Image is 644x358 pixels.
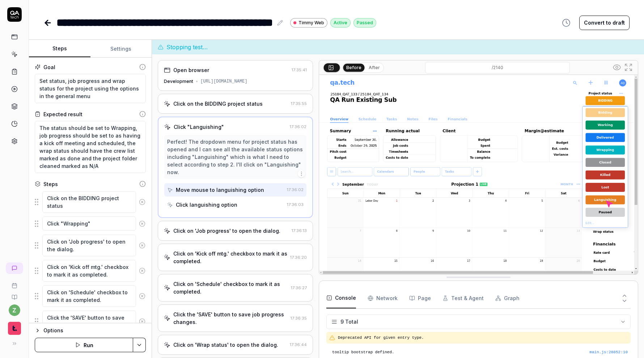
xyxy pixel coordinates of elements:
button: Remove step [136,216,148,231]
button: Options [35,326,146,335]
time: 17:36:02 [290,124,306,129]
button: Remove step [136,238,148,253]
div: Suggestions [35,234,146,257]
span: Timmy Web [298,20,324,26]
div: Suggestions [35,285,146,307]
time: 17:36:27 [291,285,307,290]
div: Suggestions [35,310,146,333]
div: main.js : 28852 : 10 [589,349,628,355]
div: Click "Languishing" [174,123,224,131]
div: Passed [353,18,376,28]
div: Suggestions [35,216,146,231]
pre: tooltip bootstrap defined. [332,349,628,355]
button: Before [343,63,364,71]
div: Perfect! The dropdown menu for project status has opened and I can see all the available status o... [167,138,304,176]
div: Steps [43,180,58,188]
button: Show all interative elements [611,62,623,73]
button: Console [326,288,356,308]
time: 17:35:41 [292,67,307,72]
div: Development [164,78,193,85]
img: Screenshot [319,75,638,274]
a: Timmy Web [290,18,327,28]
pre: Deprecated API for given entry type. [338,335,628,341]
div: Click on 'Wrap status' to open the dialog. [173,341,278,349]
div: Click on the BIDDING project status [173,100,263,108]
div: Expected result [43,110,82,118]
button: Move mouse to languishing option17:36:02 [164,183,306,197]
time: 17:35:55 [291,101,307,106]
button: Run [35,338,133,352]
button: Timmy Logo [3,316,26,336]
time: 17:36:13 [292,228,307,233]
button: Steps [29,40,90,58]
button: Settings [90,40,152,58]
div: Click the 'SAVE' button to save job progress changes. [173,311,288,326]
div: Click on 'Kick off mtg.' checkbox to mark it as completed. [173,250,287,265]
time: 17:36:35 [291,316,307,321]
time: 17:36:20 [290,255,307,260]
button: Open in full screen [623,62,634,73]
button: Convert to draft [579,16,630,30]
button: Test & Agent [442,288,484,308]
div: Move mouse to languishing option [176,186,264,194]
button: Page [409,288,431,308]
div: Active [330,18,351,28]
a: Book a call with us [3,277,26,288]
button: Remove step [136,195,148,209]
div: Options [43,326,146,335]
a: New conversation [6,262,23,274]
button: Remove step [136,289,148,303]
time: 17:36:44 [290,342,307,347]
div: Click on 'Job progress' to open the dialog. [173,227,280,235]
button: View version history [558,16,575,30]
time: 17:36:02 [287,187,304,192]
button: After [366,64,383,72]
button: Network [368,288,398,308]
button: z [9,304,20,316]
button: Remove step [136,314,148,329]
span: Stopping test… [166,43,208,51]
div: Suggestions [35,191,146,213]
button: main.js:28852:10 [589,349,628,355]
div: Click on 'Schedule' checkbox to mark it as completed. [173,280,288,295]
div: Click languishing option [176,201,237,209]
a: Documentation [3,288,26,300]
button: Remove step [136,264,148,278]
div: Suggestions [35,260,146,282]
img: Timmy Logo [8,322,21,335]
div: Open browser [173,66,209,74]
time: 17:36:03 [287,202,304,207]
div: [URL][DOMAIN_NAME] [200,78,247,85]
div: Goal [43,63,55,71]
button: Click languishing option17:36:03 [164,198,306,211]
button: Graph [495,288,520,308]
